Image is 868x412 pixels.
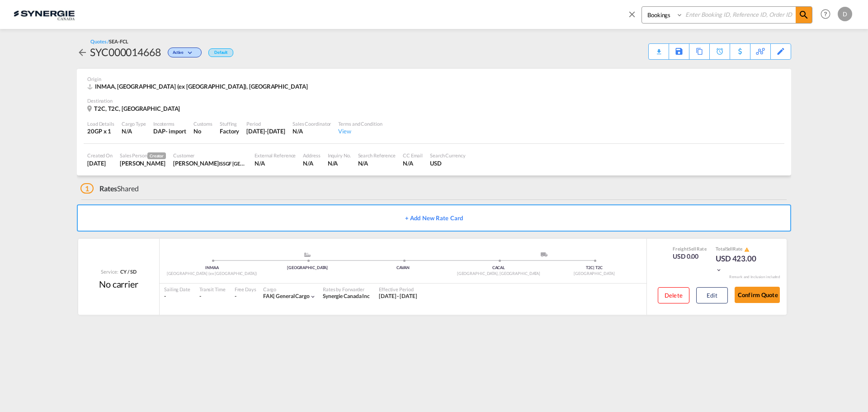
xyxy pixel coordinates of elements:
[87,97,781,104] div: Destination
[838,7,852,21] div: D
[208,48,233,57] div: Default
[683,7,796,23] input: Enter Booking ID, Reference ID, Order ID
[173,152,247,159] div: Customer
[716,246,761,253] div: Total Rate
[338,127,382,135] div: View
[164,271,259,277] div: [GEOGRAPHIC_DATA] (ex [GEOGRAPHIC_DATA])
[323,286,370,293] div: Rates by Forwarder
[451,265,546,271] div: CACAL
[627,9,637,19] md-icon: icon-close
[263,286,316,293] div: Cargo
[403,159,423,167] div: N/A
[310,294,316,300] md-icon: icon-chevron-down
[164,293,190,300] div: -
[743,246,750,253] button: icon-alert
[120,152,166,159] div: Sales Person
[796,7,812,23] span: icon-magnify
[120,159,166,167] div: Daniel Dico
[164,265,259,271] div: INMAA
[451,271,546,277] div: [GEOGRAPHIC_DATA], [GEOGRAPHIC_DATA]
[499,252,594,261] div: Delivery ModeService Type -
[219,160,282,167] span: ISSGF [GEOGRAPHIC_DATA]
[430,159,466,167] div: USD
[358,159,396,167] div: N/A
[338,120,382,127] div: Terms and Condition
[186,51,197,56] md-icon: icon-chevron-down
[87,82,310,90] div: INMAA, Chennai (ex Madras), Asia Pacific
[246,120,285,127] div: Period
[14,4,75,24] img: 1f56c880d42311ef80fc7dca854c8e59.png
[716,253,761,275] div: USD 423.00
[193,127,212,135] div: No
[153,120,186,127] div: Incoterms
[653,45,664,52] md-icon: icon-download
[77,45,90,59] div: icon-arrow-left
[161,45,204,59] div: Change Status Here
[199,286,226,293] div: Transit Time
[323,293,370,300] div: Synergie Canada Inc
[593,265,594,270] span: |
[77,204,791,232] button: + Add New Rate Card
[77,47,88,58] md-icon: icon-arrow-left
[87,159,113,167] div: 10 Sep 2025
[87,76,781,82] div: Origin
[122,127,146,135] div: N/A
[403,152,423,159] div: CC Email
[235,293,236,300] div: -
[220,127,239,135] div: Factory Stuffing
[328,159,351,167] div: N/A
[430,152,466,159] div: Search Currency
[122,120,146,127] div: Cargo Type
[153,127,165,135] div: DAP
[90,45,161,59] div: SYC000014668
[255,159,296,167] div: N/A
[199,293,226,300] div: -
[303,152,320,159] div: Address
[595,265,603,270] span: T2C
[101,268,118,275] span: Service:
[263,293,276,299] span: FAK
[173,159,247,167] div: Shirley Clinton
[87,152,113,159] div: Created On
[292,127,331,135] div: N/A
[164,286,190,293] div: Sailing Date
[87,104,182,113] div: T2C, T2C, Canada
[627,6,642,28] span: icon-close
[798,9,809,20] md-icon: icon-magnify
[109,38,128,44] span: SEA-FCL
[696,287,728,303] button: Edit
[220,120,239,127] div: Stuffing
[744,247,750,252] md-icon: icon-alert
[80,183,94,194] span: 1
[355,265,451,271] div: CAVAN
[818,6,833,22] span: Help
[193,120,212,127] div: Customs
[302,252,313,257] md-icon: assets/icons/custom/ship-fill.svg
[235,286,256,293] div: Free Days
[379,286,417,293] div: Effective Period
[95,83,307,90] span: INMAA, [GEOGRAPHIC_DATA] (ex [GEOGRAPHIC_DATA]), [GEOGRAPHIC_DATA]
[328,152,351,159] div: Inquiry No.
[323,293,370,299] span: Synergie Canada Inc
[168,47,202,57] div: Change Status Here
[541,252,547,257] img: road
[263,293,310,300] div: general cargo
[259,265,355,271] div: [GEOGRAPHIC_DATA]
[358,152,396,159] div: Search Reference
[722,275,787,279] div: Remark and Inclusion included
[379,293,417,300] div: 10 Sep 2025 - 10 Oct 2025
[273,293,275,299] span: |
[165,127,186,135] div: - import
[87,127,114,135] div: 20GP x 1
[147,152,166,159] span: Creator
[90,38,128,45] div: Quotes /SEA-FCL
[726,246,733,251] span: Sell
[669,44,689,59] div: Save As Template
[818,6,838,23] div: Help
[80,184,139,194] div: Shared
[255,152,296,159] div: External Reference
[292,120,331,127] div: Sales Coordinator
[689,246,696,251] span: Sell
[735,287,780,303] button: Confirm Quote
[246,127,285,135] div: 10 Oct 2025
